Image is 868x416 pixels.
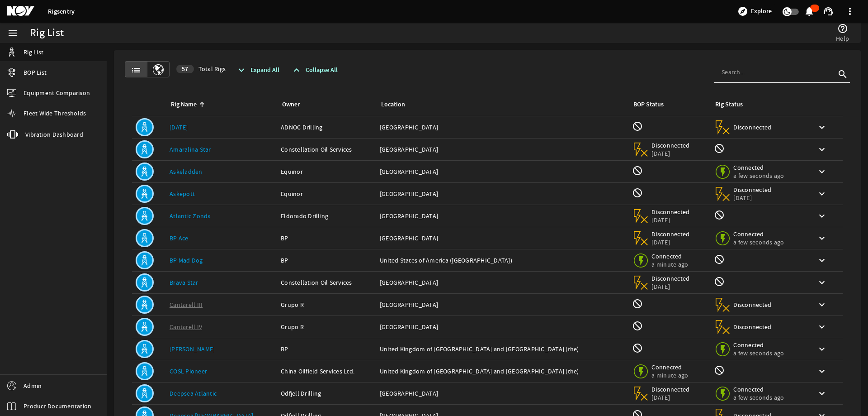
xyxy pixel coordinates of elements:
span: Total Rigs [176,64,226,73]
span: [DATE] [651,149,690,158]
span: Connected [651,363,690,371]
span: Disconnected [733,323,772,331]
span: a few seconds ago [733,172,784,180]
mat-icon: keyboard_arrow_down [816,299,827,310]
span: Connected [733,385,784,393]
a: Rigsentry [48,7,75,16]
a: Cantarell IV [170,323,202,331]
a: Atlantic Zonda [170,212,211,220]
span: Expand All [250,66,279,75]
span: Connected [733,341,784,349]
i: search [837,69,848,80]
span: Disconnected [733,186,772,194]
span: a few seconds ago [733,393,784,402]
span: Equipment Comparison [24,88,90,97]
input: Search... [722,67,835,77]
span: [DATE] [733,194,772,202]
a: Amaralina Star [170,145,211,153]
mat-icon: keyboard_arrow_down [816,321,827,332]
div: [GEOGRAPHIC_DATA] [380,211,625,220]
mat-icon: keyboard_arrow_down [816,210,827,221]
span: Vibration Dashboard [25,130,83,139]
span: a minute ago [651,260,690,268]
div: [GEOGRAPHIC_DATA] [380,123,625,132]
span: Disconnected [651,230,690,238]
div: Rig List [30,29,64,38]
div: Constellation Oil Services [281,278,373,287]
mat-icon: keyboard_arrow_down [816,144,827,155]
mat-icon: menu [7,28,18,38]
div: BP [281,256,373,265]
span: Collapse All [306,66,338,75]
mat-icon: keyboard_arrow_down [816,233,827,244]
div: 57 [176,65,194,73]
span: Connected [651,252,690,260]
span: [DATE] [651,393,690,402]
div: [GEOGRAPHIC_DATA] [380,322,625,331]
mat-icon: BOP Monitoring not available for this rig [632,165,643,176]
button: Explore [734,4,775,19]
a: Askeladden [170,167,203,176]
div: Constellation Oil Services [281,145,373,154]
mat-icon: Rig Monitoring not available for this rig [714,254,725,265]
mat-icon: BOP Monitoring not available for this rig [632,320,643,331]
mat-icon: keyboard_arrow_down [816,277,827,288]
span: a few seconds ago [733,238,784,246]
div: Rig Name [170,100,270,110]
span: Product Documentation [24,402,91,411]
a: COSL Pioneer [170,367,207,375]
div: Owner [282,100,300,110]
a: [DATE] [170,123,188,131]
div: BOP Status [633,100,664,110]
mat-icon: list [131,65,142,76]
span: Disconnected [651,208,690,216]
div: United Kingdom of [GEOGRAPHIC_DATA] and [GEOGRAPHIC_DATA] (the) [380,367,625,376]
mat-icon: keyboard_arrow_down [816,188,827,199]
span: Help [836,34,849,43]
span: a few seconds ago [733,349,784,357]
a: Deepsea Atlantic [170,389,217,397]
mat-icon: help_outline [837,23,848,34]
span: Rig List [24,48,43,57]
mat-icon: Rig Monitoring not available for this rig [714,365,725,376]
button: Expand All [232,62,283,78]
span: Disconnected [733,123,772,131]
span: Admin [24,381,42,390]
span: Connected [733,230,784,238]
div: Odfjell Drilling [281,389,373,398]
span: Disconnected [651,385,690,393]
mat-icon: expand_less [291,65,302,76]
span: BOP List [24,68,47,77]
div: Rig Status [715,100,743,110]
mat-icon: BOP Monitoring not available for this rig [632,343,643,354]
a: BP Mad Dog [170,256,203,264]
div: Rig Name [171,100,197,110]
button: more_vert [839,0,861,22]
div: Location [381,100,405,110]
div: [GEOGRAPHIC_DATA] [380,145,625,154]
mat-icon: keyboard_arrow_down [816,255,827,266]
a: BP Ace [170,234,189,242]
mat-icon: support_agent [823,6,834,17]
div: [GEOGRAPHIC_DATA] [380,300,625,309]
span: Fleet Wide Thresholds [24,109,86,118]
a: Askepott [170,190,195,198]
div: BP [281,234,373,243]
span: Explore [751,7,772,16]
div: [GEOGRAPHIC_DATA] [380,389,625,398]
div: Equinor [281,167,373,176]
mat-icon: BOP Monitoring not available for this rig [632,298,643,309]
span: Disconnected [733,301,772,309]
div: China Oilfield Services Ltd. [281,367,373,376]
a: Brava Star [170,278,198,287]
div: [GEOGRAPHIC_DATA] [380,234,625,243]
mat-icon: keyboard_arrow_down [816,166,827,177]
a: [PERSON_NAME] [170,345,215,353]
div: Location [380,100,622,110]
span: Disconnected [651,274,690,282]
span: Connected [733,163,784,172]
mat-icon: keyboard_arrow_down [816,344,827,354]
div: United Kingdom of [GEOGRAPHIC_DATA] and [GEOGRAPHIC_DATA] (the) [380,344,625,354]
div: [GEOGRAPHIC_DATA] [380,167,625,176]
span: a minute ago [651,371,690,379]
